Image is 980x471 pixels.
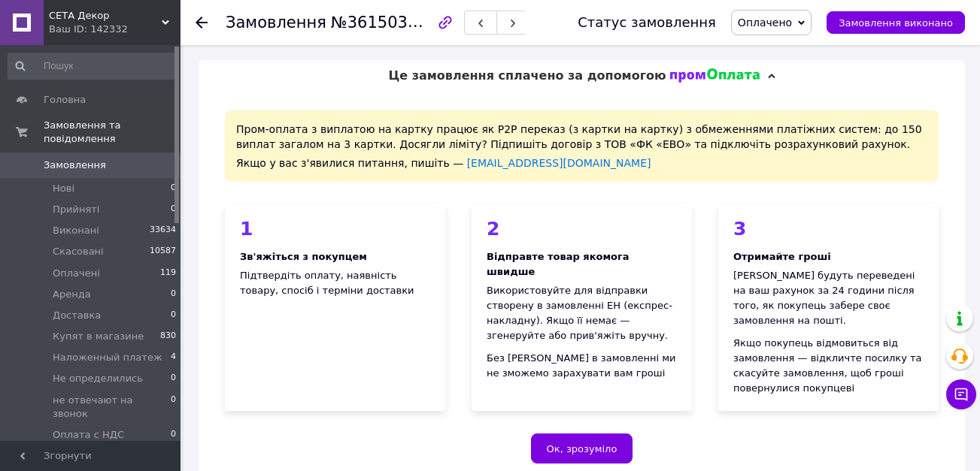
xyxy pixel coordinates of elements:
div: [PERSON_NAME] будуть переведені на ваш рахунок за 24 години після того, як покупець забере своє з... [733,268,924,328]
input: Пошук [8,53,177,80]
span: Прийняті [53,203,99,216]
span: 0 [171,372,176,385]
div: 1 [240,219,430,238]
a: [EMAIL_ADDRESS][DOMAIN_NAME] [467,157,651,169]
div: Пром-оплата з виплатою на картку працює як P2P переказ (з картки на картку) з обмеженнями платіжн... [225,110,939,182]
div: Без [PERSON_NAME] в замовленні ми не зможемо зарахувати вам гроші [487,351,677,381]
span: Скасовані [53,245,104,258]
b: Отримайте гроші [733,251,831,262]
span: 10587 [150,245,176,258]
span: 0 [171,394,176,421]
span: Виконані [53,224,99,237]
div: Якщо у вас з'явилися питання, пишіть — [236,155,927,171]
span: 33634 [150,224,176,237]
span: Оплачені [53,267,100,280]
span: Замовлення [44,159,106,172]
div: 2 [487,219,677,238]
span: 0 [171,428,176,442]
img: evopay logo [670,68,760,83]
span: Це замовлення сплачено за допомогою [388,68,666,83]
div: Повернутися назад [196,15,208,30]
span: Доставка [53,309,101,322]
div: Статус замовлення [578,15,716,30]
div: Використовуйте для відправки створену в замовленні ЕН (експрес-накладну). Якщо її немає — згенеру... [487,283,677,343]
button: Чат з покупцем [946,379,976,409]
span: Головна [44,93,86,107]
div: Підтвердіть оплату, наявність товару, спосіб і терміни доставки [240,268,430,298]
span: Нові [53,182,74,195]
span: Не определились [53,372,143,385]
span: Замовлення [226,14,326,32]
div: 3 [733,219,924,238]
span: Наложенный платеж [53,351,162,364]
span: Ок, зрозуміло [547,443,617,454]
span: Оплачено [738,17,792,29]
span: Замовлення виконано [839,17,953,29]
b: Відправте товар якомога швидше [487,251,630,277]
button: Ок, зрозуміло [531,433,633,463]
span: 4 [171,351,176,364]
b: Зв'яжіться з покупцем [240,251,367,262]
span: не отвечают на звонок [53,394,171,421]
span: СЕТА Декор [49,9,162,23]
span: 830 [160,330,176,343]
span: №361503670 [331,13,438,32]
span: 0 [171,203,176,216]
span: Замовлення та повідомлення [44,119,181,146]
span: 119 [160,267,176,280]
div: Ваш ID: 142332 [49,23,181,36]
span: 0 [171,288,176,301]
span: 0 [171,182,176,195]
div: Якщо покупець відмовиться від замовлення — відкличте посилку та скасуйте замовлення, щоб гроші по... [733,336,924,396]
span: Купят в магазине [53,330,144,343]
button: Замовлення виконано [827,11,965,34]
span: Аренда [53,288,91,301]
span: Оплата с НДС [53,428,124,442]
span: 0 [171,309,176,322]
